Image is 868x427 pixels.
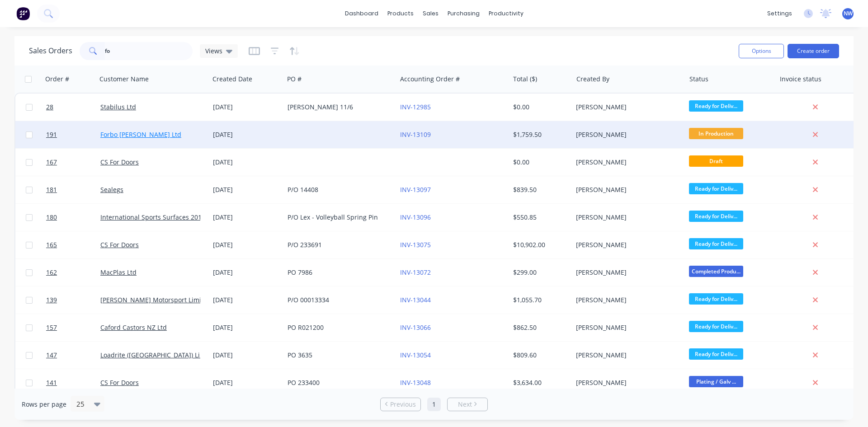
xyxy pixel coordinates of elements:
[576,240,676,249] div: [PERSON_NAME]
[448,400,487,409] a: Next page
[400,323,431,332] a: INV-13066
[458,400,472,409] span: Next
[46,369,100,396] a: 141
[46,231,100,258] a: 165
[400,378,431,387] a: INV-13048
[46,94,100,121] a: 28
[29,47,72,55] h1: Sales Orders
[400,130,431,139] a: INV-13109
[689,183,743,194] span: Ready for Deliv...
[46,351,57,360] span: 147
[45,75,69,84] div: Order #
[689,128,743,139] span: In Production
[689,100,743,112] span: Ready for Deliv...
[400,185,431,194] a: INV-13097
[513,240,566,249] div: $10,902.00
[576,323,676,332] div: [PERSON_NAME]
[213,130,280,139] div: [DATE]
[340,7,383,20] a: dashboard
[400,351,431,359] a: INV-13054
[46,286,100,314] a: 139
[400,240,431,249] a: INV-13075
[689,376,743,387] span: Plating / Galv ...
[689,211,743,222] span: Ready for Deliv...
[46,176,100,203] a: 181
[213,103,280,112] div: [DATE]
[288,351,388,360] div: PO 3635
[513,378,566,387] div: $3,634.00
[739,44,784,58] button: Options
[288,268,388,277] div: PO 7986
[288,103,388,112] div: [PERSON_NAME] 11/6
[390,400,416,409] span: Previous
[513,158,566,167] div: $0.00
[46,342,100,369] a: 147
[105,42,193,60] input: Search...
[213,213,280,222] div: [DATE]
[22,400,66,409] span: Rows per page
[513,323,566,332] div: $862.50
[46,158,57,167] span: 167
[689,348,743,360] span: Ready for Deliv...
[100,268,137,277] a: MacPlas Ltd
[513,75,537,84] div: Total ($)
[513,296,566,305] div: $1,055.70
[576,103,676,112] div: [PERSON_NAME]
[100,323,167,332] a: Caford Castors NZ Ltd
[100,103,136,111] a: Stabilus Ltd
[46,378,57,387] span: 141
[576,130,676,139] div: [PERSON_NAME]
[46,240,57,249] span: 165
[763,7,797,20] div: settings
[484,7,528,20] div: productivity
[100,240,139,249] a: CS For Doors
[689,238,743,249] span: Ready for Deliv...
[513,130,566,139] div: $1,759.50
[689,321,743,332] span: Ready for Deliv...
[46,323,57,332] span: 157
[46,314,100,341] a: 157
[689,155,743,167] span: Draft
[100,185,123,194] a: Sealegs
[576,378,676,387] div: [PERSON_NAME]
[212,75,252,84] div: Created Date
[377,398,491,411] ul: Pagination
[288,185,388,194] div: P/O 14408
[46,296,57,305] span: 139
[689,293,743,305] span: Ready for Deliv...
[288,240,388,249] div: P/O 233691
[46,149,100,176] a: 167
[513,185,566,194] div: $839.50
[844,9,853,18] span: NW
[689,266,743,277] span: Completed Produ...
[576,158,676,167] div: [PERSON_NAME]
[288,296,388,305] div: P/O 00013334
[213,323,280,332] div: [DATE]
[576,296,676,305] div: [PERSON_NAME]
[443,7,484,20] div: purchasing
[46,185,57,194] span: 181
[288,213,388,222] div: P/O Lex - Volleyball Spring Pin
[16,7,30,20] img: Factory
[100,158,139,166] a: CS For Doors
[381,400,420,409] a: Previous page
[213,268,280,277] div: [DATE]
[46,204,100,231] a: 180
[400,213,431,221] a: INV-13096
[383,7,418,20] div: products
[513,103,566,112] div: $0.00
[46,130,57,139] span: 191
[427,398,441,411] a: Page 1 is your current page
[288,378,388,387] div: PO 233400
[287,75,302,84] div: PO #
[46,268,57,277] span: 162
[689,75,708,84] div: Status
[213,240,280,249] div: [DATE]
[780,75,821,84] div: Invoice status
[576,213,676,222] div: [PERSON_NAME]
[213,185,280,194] div: [DATE]
[100,378,139,387] a: CS For Doors
[513,213,566,222] div: $550.85
[213,378,280,387] div: [DATE]
[100,351,217,359] a: Loadrite ([GEOGRAPHIC_DATA]) Limited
